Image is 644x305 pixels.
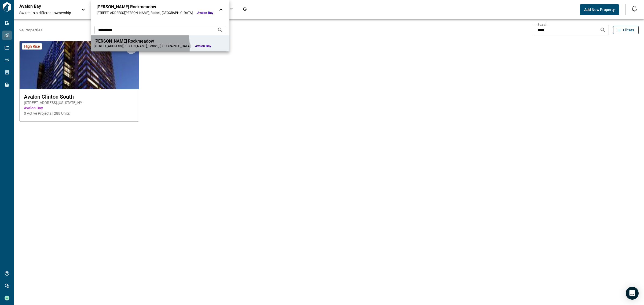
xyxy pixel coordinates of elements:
div: Open Intercom Messenger [626,287,639,300]
span: Avalon Bay [195,44,226,48]
span: Avalon Bay [197,11,213,15]
button: Search projects [215,25,226,35]
div: [PERSON_NAME] Rockmeadow [94,39,226,44]
div: [STREET_ADDRESS][PERSON_NAME] , Bothell , [GEOGRAPHIC_DATA] [97,11,193,15]
div: [STREET_ADDRESS][PERSON_NAME] , Bothell , [GEOGRAPHIC_DATA] [94,44,191,48]
div: [PERSON_NAME] Rockmeadow [97,4,213,10]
